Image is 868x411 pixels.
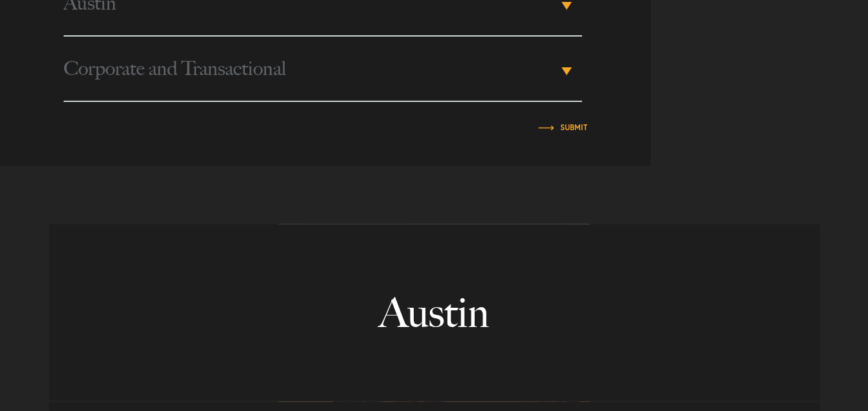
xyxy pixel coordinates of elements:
input: Submit [560,124,587,131]
b: ▾ [562,67,572,75]
span: Corporate and Transactional [64,37,557,101]
b: ▾ [562,2,572,10]
a: View on map [49,224,820,401]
